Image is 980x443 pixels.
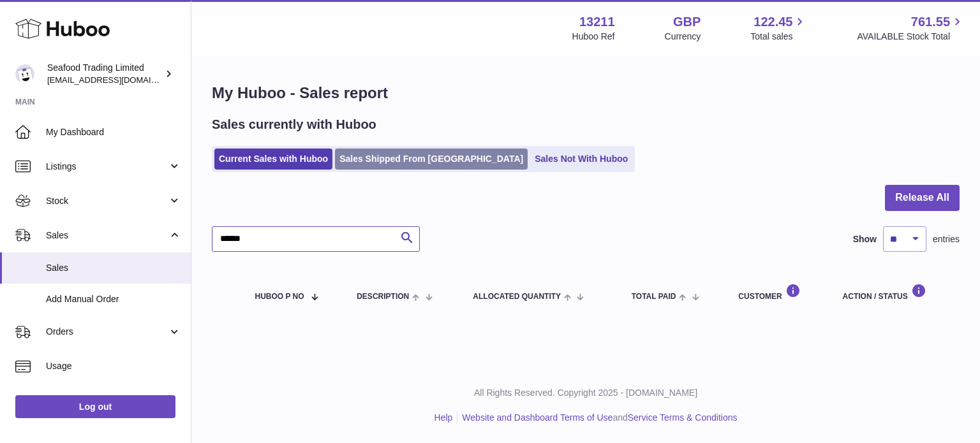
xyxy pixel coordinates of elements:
span: Listings [46,161,168,173]
span: My Dashboard [46,126,181,138]
span: entries [933,233,960,245]
span: Add Manual Order [46,293,181,305]
span: Stock [46,195,168,207]
li: and [457,412,737,424]
a: Help [434,412,453,423]
a: Sales Shipped From [GEOGRAPHIC_DATA] [335,149,528,170]
span: Total paid [632,293,676,301]
a: 761.55 AVAILABLE Stock Total [857,13,965,43]
a: Sales Not With Huboo [530,149,632,170]
button: Release All [885,185,960,211]
div: Seafood Trading Limited [47,62,162,86]
strong: 13211 [579,13,615,31]
div: Customer [738,284,817,301]
span: Sales [46,229,168,242]
span: 761.55 [911,13,950,31]
span: [EMAIL_ADDRESS][DOMAIN_NAME] [47,75,188,85]
a: Website and Dashboard Terms of Use [462,412,612,423]
a: Service Terms & Conditions [628,412,738,423]
div: Huboo Ref [572,31,615,43]
span: Usage [46,360,181,372]
h2: Sales currently with Huboo [212,116,376,133]
span: 122.45 [754,13,792,31]
h1: My Huboo - Sales report [212,83,960,103]
span: Huboo P no [255,293,304,301]
span: Orders [46,326,168,338]
div: Action / Status [843,284,947,301]
img: internalAdmin-13211@internal.huboo.com [15,64,34,84]
p: All Rights Reserved. Copyright 2025 - [DOMAIN_NAME] [202,387,970,399]
span: Sales [46,262,181,274]
label: Show [853,233,877,245]
span: Total sales [750,31,807,43]
div: Currency [665,31,701,43]
span: AVAILABLE Stock Total [857,31,965,43]
a: Log out [15,395,175,418]
a: 122.45 Total sales [750,13,807,43]
span: Description [357,293,409,301]
strong: GBP [673,13,701,31]
a: Current Sales with Huboo [214,149,332,170]
span: ALLOCATED Quantity [473,293,561,301]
